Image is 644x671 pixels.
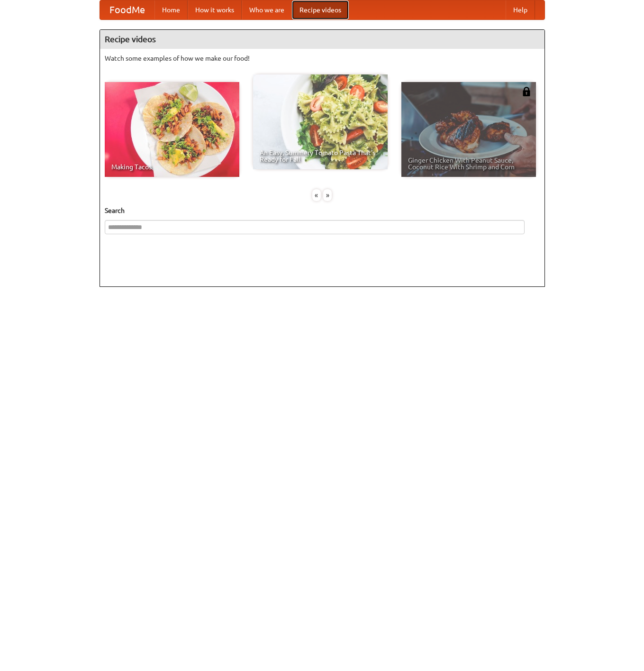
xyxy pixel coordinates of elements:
a: Recipe videos [292,0,349,19]
a: Home [154,0,188,19]
h5: Search [105,206,540,215]
a: FoodMe [100,0,154,19]
span: Making Tacos [111,164,233,170]
a: An Easy, Summery Tomato Pasta That's Ready for Fall [253,74,388,169]
div: » [323,189,332,201]
a: Help [506,0,535,19]
img: 483408.png [522,87,531,96]
span: An Easy, Summery Tomato Pasta That's Ready for Fall [260,149,381,163]
div: « [312,189,321,201]
h4: Recipe videos [100,30,544,49]
a: Making Tacos [105,82,239,177]
a: Who we are [242,0,292,19]
p: Watch some examples of how we make our food! [105,54,540,63]
a: How it works [188,0,242,19]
